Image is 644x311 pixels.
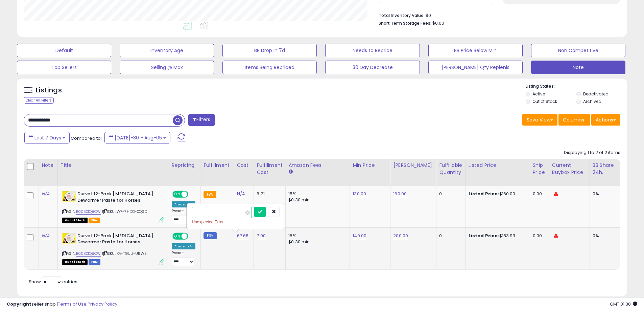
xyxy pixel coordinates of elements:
[469,191,525,197] div: $160.00
[469,232,499,239] b: Listed Price:
[120,44,214,57] button: Inventory Age
[187,192,198,197] span: OFF
[222,61,317,74] button: Items Being Repriced
[172,209,195,224] div: Preset:
[257,162,283,176] div: Fulfillment Cost
[522,114,557,126] button: Save View
[288,169,292,175] small: Amazon Fees.
[120,61,214,74] button: Selling @ Max
[353,232,366,239] a: 140.00
[17,44,111,57] button: Default
[325,61,420,74] button: 30 Day Decrease
[172,251,195,266] div: Preset:
[393,191,407,197] a: 160.00
[115,134,162,141] span: [DATE]-30 - Aug-05
[77,191,160,205] b: Durvet 12-Pack [MEDICAL_DATA] Dewormer Paste for Horses
[172,162,198,169] div: Repricing
[42,232,50,239] a: N/A
[62,259,88,265] span: All listings that are currently out of stock and unavailable for purchase on Amazon
[34,134,61,141] span: Last 7 Days
[288,162,347,169] div: Amazon Fees
[58,301,87,307] a: Terms of Use
[7,301,117,308] div: seller snap | |
[29,279,77,285] span: Show: entries
[532,98,557,104] label: Out of Stock
[172,243,195,249] div: Amazon AI
[62,191,76,202] img: 51o4uprIOML._SL40_.jpg
[102,251,147,256] span: | SKU: XA-TGUU-URW5
[469,233,525,239] div: $183.93
[237,162,251,169] div: Cost
[288,191,344,197] div: 15%
[583,98,601,104] label: Archived
[393,162,433,169] div: [PERSON_NAME]
[288,233,344,239] div: 15%
[172,201,195,207] div: Amazon AI
[558,114,590,126] button: Columns
[257,232,266,239] a: 7.00
[61,162,166,169] div: Title
[222,44,317,57] button: BB Drop in 7d
[379,11,615,19] li: $0
[71,135,102,141] span: Compared to:
[593,162,617,176] div: BB Share 24h.
[583,91,609,97] label: Deactivated
[76,209,101,215] a: B00BXIQ8CW
[192,219,280,225] div: Unexpected Error
[533,162,546,176] div: Ship Price
[379,13,425,18] b: Total Inventory Value:
[325,44,420,57] button: Needs to Reprice
[393,232,408,239] a: 200.00
[593,191,615,197] div: 0%
[533,233,544,239] div: 0.00
[62,233,164,264] div: ASIN:
[36,86,62,95] h5: Listings
[42,191,50,197] a: N/A
[77,233,160,247] b: Durvet 12-Pack [MEDICAL_DATA] Dewormer Paste for Horses
[288,239,344,245] div: $0.30 min
[237,232,249,239] a: 67.68
[7,301,31,307] strong: Copyright
[62,191,164,222] div: ASIN:
[439,191,460,197] div: 0
[62,218,88,223] span: All listings that are currently out of stock and unavailable for purchase on Amazon
[76,251,101,257] a: B00BXIQ8CW
[173,192,182,197] span: ON
[432,20,444,26] span: $0.00
[531,44,625,57] button: Non Competitive
[204,232,217,239] small: FBM
[469,191,499,197] b: Listed Price:
[428,61,523,74] button: [PERSON_NAME] Qty Replenis
[288,197,344,203] div: $0.30 min
[173,233,182,239] span: ON
[102,209,147,214] span: | SKU: W7-7HDO-XQSD
[89,259,101,265] span: FBM
[439,233,460,239] div: 0
[552,162,587,176] div: Current Buybox Price
[526,83,627,90] p: Listing States:
[88,301,117,307] a: Privacy Policy
[24,132,70,143] button: Last 7 Days
[531,61,625,74] button: Note
[533,191,544,197] div: 0.00
[188,114,215,126] button: Filters
[469,162,527,169] div: Listed Price
[439,162,462,176] div: Fulfillable Quantity
[257,191,280,197] div: 6.21
[564,150,620,156] div: Displaying 1 to 2 of 2 items
[42,162,55,169] div: Note
[593,233,615,239] div: 0%
[62,233,76,244] img: 51o4uprIOML._SL40_.jpg
[237,191,245,197] a: N/A
[428,44,523,57] button: BB Price Below Min
[17,61,111,74] button: Top Sellers
[187,233,198,239] span: OFF
[532,91,545,97] label: Active
[563,116,584,123] span: Columns
[89,218,100,223] span: FBA
[353,191,366,197] a: 130.00
[353,162,387,169] div: Min Price
[591,114,620,126] button: Actions
[104,132,170,143] button: [DATE]-30 - Aug-05
[204,191,216,198] small: FBA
